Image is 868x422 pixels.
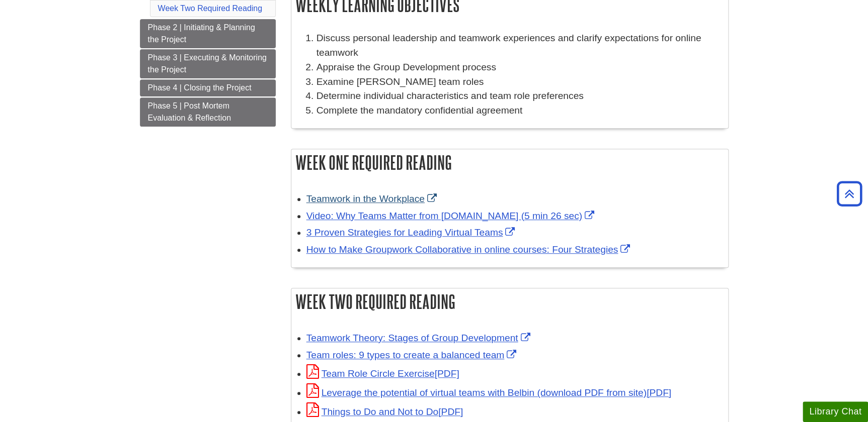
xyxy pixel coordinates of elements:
[291,288,728,315] h2: Week Two Required Reading
[317,103,723,118] p: Complete the mandatory confidential agreement
[833,187,865,200] a: Back to Top
[148,23,255,44] span: Phase 2 | Initiating & Planning the Project
[140,19,276,48] a: Phase 2 | Initiating & Planning the Project
[306,387,671,398] a: Link opens in new window
[148,53,267,74] span: Phase 3 | Executing & Monitoring the Project
[306,210,597,221] a: Link opens in new window
[148,101,231,122] span: Phase 5 | Post Mortem Evaluation & Reflection
[140,97,276,127] a: Phase 5 | Post Mortem Evaluation & Reflection
[306,406,463,417] a: Link opens in new window
[803,401,868,422] button: Library Chat
[140,79,276,96] a: Phase 4 | Closing the Project
[317,60,723,75] li: Appraise the Group Development process
[306,350,519,360] a: Link opens in new window
[306,333,533,343] a: Link opens in new window
[306,244,633,255] a: Link opens in new window
[317,31,723,60] li: Discuss personal leadership and teamwork experiences and clarify expectations for online teamwork
[306,193,439,204] a: Link opens in new window
[306,227,518,238] a: Link opens in new window
[306,368,459,379] a: Link opens in new window
[140,49,276,78] a: Phase 3 | Executing & Monitoring the Project
[148,83,252,92] span: Phase 4 | Closing the Project
[317,89,723,103] li: Determine individual characteristics and team role preferences
[158,4,263,13] a: Week Two Required Reading
[317,75,723,89] li: Examine [PERSON_NAME] team roles
[291,149,728,176] h2: Week One Required Reading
